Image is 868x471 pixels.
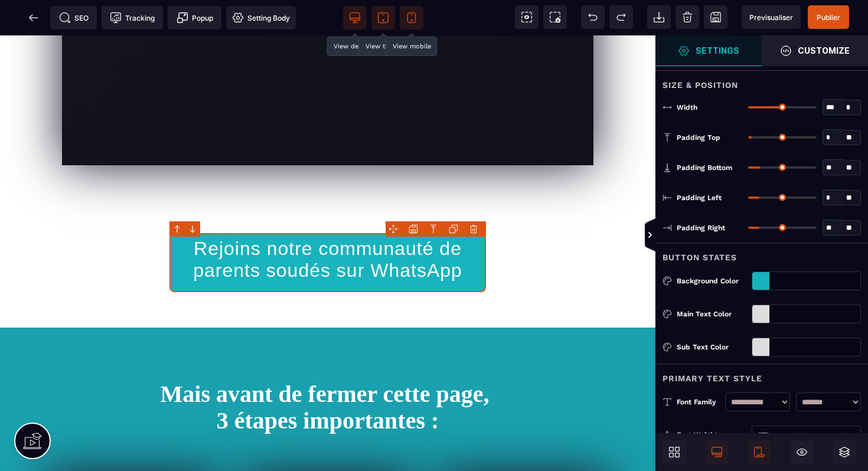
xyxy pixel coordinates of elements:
span: View components [515,5,539,29]
span: Setting Body [232,12,290,24]
span: Preview [742,5,801,29]
span: Tracking [110,12,155,24]
span: Desktop Only [705,440,729,464]
div: Font Weight [677,429,747,441]
div: Button States [655,243,868,264]
img: logo_orange.svg [19,19,28,28]
span: Publier [817,13,840,22]
strong: Settings [696,46,739,55]
div: Font Family [677,396,719,408]
div: v 4.0.25 [33,19,58,28]
span: Settings [655,35,762,66]
span: Padding Left [677,193,722,202]
span: Mobile Only [748,440,771,464]
span: Padding Top [677,133,720,142]
span: Open Blocks [663,440,686,464]
span: Width [677,103,697,112]
div: Sub Text Color [677,341,747,353]
img: website_grey.svg [19,31,28,40]
div: Background Color [677,275,747,287]
span: Padding Right [677,223,725,233]
div: Domaine [61,70,91,77]
h1: Mais avant de fermer cette page, 3 étapes importantes : [24,339,632,405]
button: Rejoins notre communauté de parents soudés sur WhatsApp [169,198,486,257]
span: Previsualiser [749,13,793,22]
span: Hide/Show Block [790,440,814,464]
span: Open Style Manager [762,35,868,66]
div: Primary Text Style [655,364,868,385]
span: SEO [59,12,89,24]
div: Mots-clés [147,70,181,77]
div: Domaine: [DOMAIN_NAME] [31,31,133,40]
span: Padding Bottom [677,163,732,172]
span: Open Layers [833,440,856,464]
span: Screenshot [543,5,567,29]
img: tab_domain_overview_orange.svg [48,68,57,78]
img: tab_keywords_by_traffic_grey.svg [134,68,143,78]
div: Main Text Color [677,308,747,320]
strong: Customize [798,46,850,55]
div: Size & Position [655,70,868,92]
span: Popup [177,12,213,24]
